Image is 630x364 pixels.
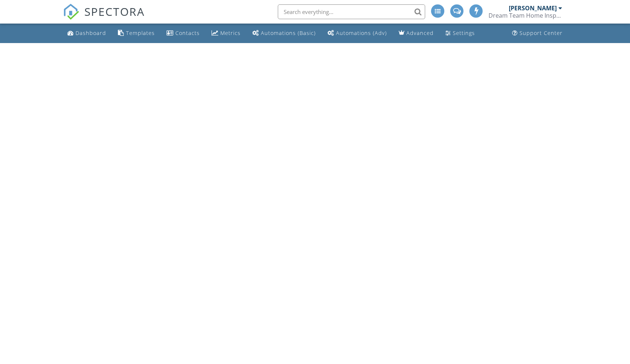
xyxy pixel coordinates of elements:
[76,29,106,36] div: Dashboard
[175,29,200,36] div: Contacts
[63,4,79,20] img: The Best Home Inspection Software - Spectora
[115,26,158,40] a: Templates
[336,29,387,36] div: Automations (Adv)
[164,26,203,40] a: Contacts
[509,4,557,12] div: [PERSON_NAME]
[64,26,109,40] a: Dashboard
[209,26,244,40] a: Metrics
[249,26,319,40] a: Automations (Basic)
[261,29,316,36] div: Automations (Basic)
[406,29,434,36] div: Advanced
[278,4,425,19] input: Search everything...
[63,10,145,25] a: SPECTORA
[489,12,562,19] div: Dream Team Home Inspections, PLLC
[509,26,566,40] a: Support Center
[453,29,475,36] div: Settings
[442,26,478,40] a: Settings
[84,4,145,19] span: SPECTORA
[325,26,390,40] a: Automations (Advanced)
[220,29,241,36] div: Metrics
[396,26,437,40] a: Advanced
[126,29,155,36] div: Templates
[519,29,563,36] div: Support Center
